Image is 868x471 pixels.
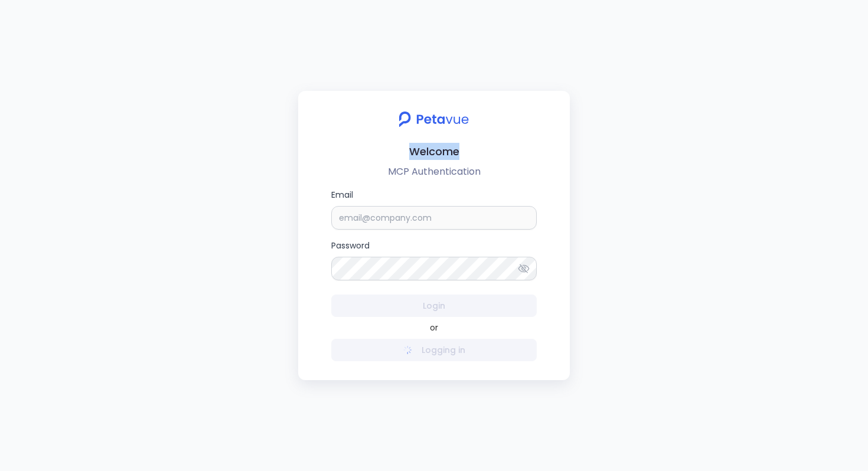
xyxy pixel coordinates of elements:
[331,257,537,280] input: Password
[388,165,481,179] p: MCP Authentication
[331,206,537,230] input: Email
[331,239,537,280] label: Password
[391,105,477,133] img: petavue logo
[409,143,459,160] h2: Welcome
[331,188,537,230] label: Email
[430,322,438,334] span: or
